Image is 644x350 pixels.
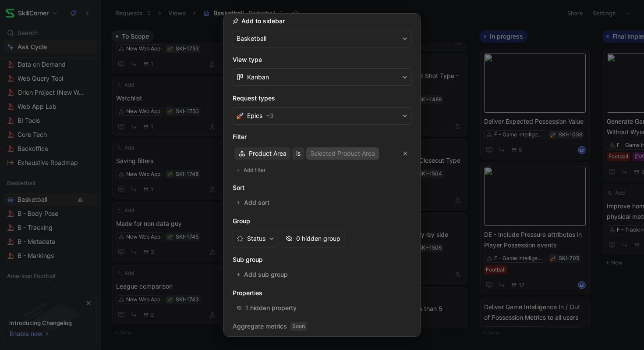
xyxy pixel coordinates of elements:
[310,148,375,159] div: Selected Product Area
[233,288,411,298] h2: Properties
[233,321,411,332] h2: Aggregate metrics
[233,54,411,65] h2: View type
[233,182,411,193] h2: Sort
[237,112,244,119] img: 🚀
[233,107,411,125] button: 🚀Epics+3
[282,230,344,247] button: 0 hidden group
[233,254,411,265] h2: Sub group
[245,303,297,313] div: 1 hidden property
[296,233,340,244] div: 0 hidden group
[244,166,266,175] span: Add filter
[306,147,379,160] button: Selected Product Area
[233,268,293,281] button: Add sub group
[233,68,411,86] button: Kanban
[233,16,285,26] h2: Add to sidebar
[244,269,289,280] span: Add sub group
[292,147,304,160] button: is
[233,165,270,175] button: Add filter
[233,196,274,209] button: Add sort
[249,148,287,159] span: Product Area
[233,30,411,47] button: Basketball
[234,147,290,160] button: Product Area
[233,216,411,226] h2: Group
[233,302,301,314] button: 1 hidden property
[247,111,262,121] span: Epics
[296,148,301,159] span: is
[290,322,307,331] span: Soon
[266,111,274,121] span: + 3
[233,230,278,247] button: Status
[233,132,411,142] h2: Filter
[244,197,270,208] span: Add sort
[233,93,411,104] h2: Request types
